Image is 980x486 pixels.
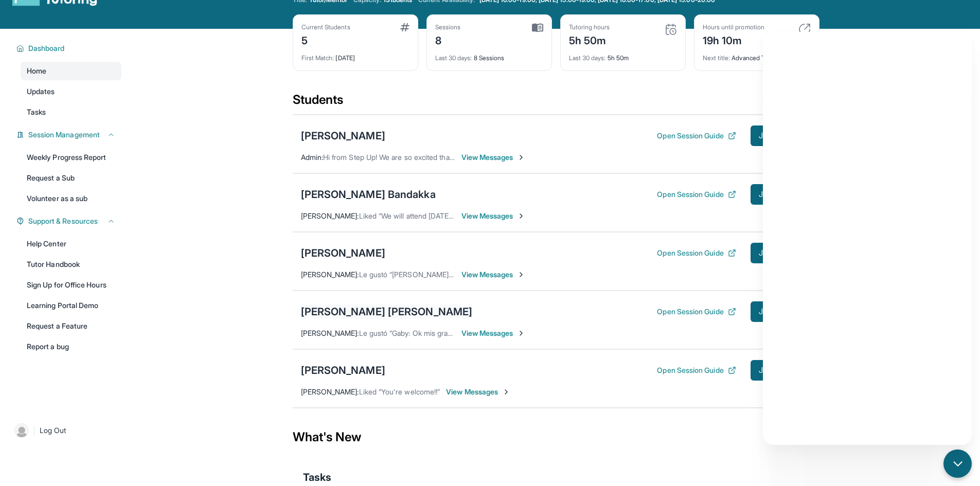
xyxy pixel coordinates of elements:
img: card [400,23,409,31]
button: Join Meeting [751,243,811,263]
a: Learning Portal Demo [21,296,121,315]
span: Liked “You're welcome!!” [359,387,440,396]
a: Help Center [21,235,121,253]
div: 5 [301,31,350,48]
a: Report a bug [21,337,121,356]
button: Open Session Guide [657,189,736,200]
iframe: Chatbot [763,32,972,445]
span: [PERSON_NAME] : [301,329,359,337]
span: View Messages [446,387,510,397]
span: Liked “We will attend [DATE] .. thanks for the reminder.. …” [359,211,547,220]
button: Join Meeting [751,184,811,205]
img: Chevron-Right [517,329,525,337]
span: [PERSON_NAME] : [301,387,359,396]
div: [DATE] [301,48,409,62]
span: View Messages [461,328,526,338]
a: Request a Feature [21,317,121,335]
span: View Messages [461,211,526,221]
button: Open Session Guide [657,365,736,375]
button: Open Session Guide [657,131,736,141]
span: Join Meeting [759,133,803,139]
a: Home [21,62,121,80]
div: 5h 50m [569,31,610,48]
div: Students [293,92,819,114]
img: Chevron-Right [502,388,510,396]
button: Join Meeting [751,360,811,381]
span: Session Management [28,130,100,140]
a: Sign Up for Office Hours [21,276,121,294]
a: Weekly Progress Report [21,148,121,167]
span: Log Out [40,425,66,436]
span: Tasks [303,470,331,484]
span: Le gustó “[PERSON_NAME] que si 👍 la sesión de tutoria de [PERSON_NAME] de 5:00pm-6:00pm.” [359,270,684,279]
span: Join Meeting [759,250,803,256]
div: [PERSON_NAME] [301,363,385,377]
button: Support & Resources [24,216,115,226]
img: user-img [14,423,29,438]
div: 19h 10m [703,31,764,48]
a: Updates [21,82,121,101]
a: |Log Out [10,419,121,442]
div: Hours until promotion [703,23,764,31]
span: Updates [27,86,55,97]
div: What's New [293,415,819,460]
div: [PERSON_NAME] [301,129,385,143]
div: Tutoring hours [569,23,610,31]
span: First Match : [301,54,334,62]
a: Volunteer as a sub [21,189,121,208]
span: Home [27,66,46,76]
span: [PERSON_NAME] : [301,211,359,220]
button: Session Management [24,130,115,140]
div: [PERSON_NAME] [301,246,385,260]
span: View Messages [461,269,526,280]
div: Advanced Tutor/Mentor [703,48,811,62]
img: Chevron-Right [517,212,525,220]
span: Last 30 days : [569,54,606,62]
span: Support & Resources [28,216,98,226]
img: Chevron-Right [517,153,525,161]
div: Sessions [435,23,461,31]
div: 8 [435,31,461,48]
span: Le gustó “Gaby: Ok mis gracias” [359,329,463,337]
span: [PERSON_NAME] : [301,270,359,279]
div: 8 Sessions [435,48,543,62]
button: Join Meeting [751,301,811,322]
span: View Messages [461,152,526,163]
img: Chevron-Right [517,271,525,279]
div: [PERSON_NAME] Bandakka [301,187,436,202]
span: | [33,424,35,437]
button: Open Session Guide [657,248,736,258]
button: Dashboard [24,43,115,53]
div: [PERSON_NAME] [PERSON_NAME] [301,304,473,319]
span: Join Meeting [759,309,803,315]
span: Dashboard [28,43,65,53]
button: Join Meeting [751,125,811,146]
a: Request a Sub [21,169,121,187]
span: Tasks [27,107,46,117]
span: Join Meeting [759,191,803,197]
a: Tutor Handbook [21,255,121,274]
button: Open Session Guide [657,307,736,317]
span: Admin : [301,153,323,161]
img: card [798,23,811,35]
div: Current Students [301,23,350,31]
div: 5h 50m [569,48,677,62]
img: card [665,23,677,35]
span: Last 30 days : [435,54,472,62]
span: Next title : [703,54,730,62]
img: card [532,23,543,32]
span: Join Meeting [759,367,803,373]
button: chat-button [943,449,972,478]
a: Tasks [21,103,121,121]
